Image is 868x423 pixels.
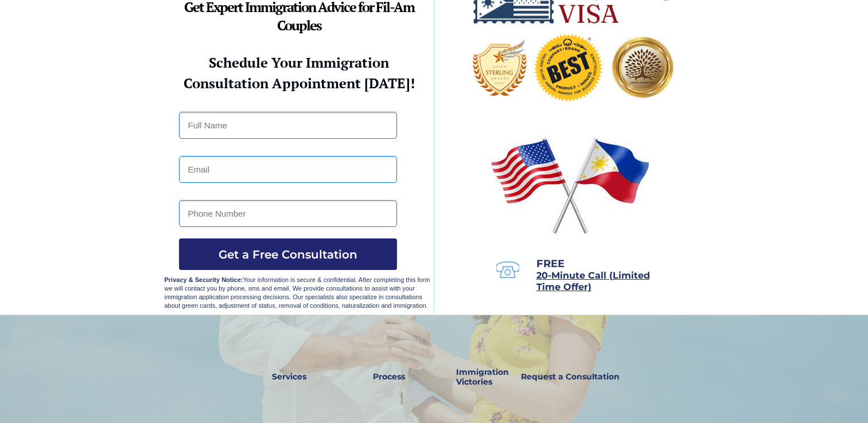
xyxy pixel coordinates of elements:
strong: Immigration Victories [456,367,509,387]
strong: Privacy & Security Notice: [165,276,243,283]
span: 20-Minute Call (Limited Time Offer) [536,270,650,292]
span: FREE [536,257,565,270]
button: Get a Free Consultation [179,238,397,270]
a: 20-Minute Call (Limited Time Offer) [536,271,650,292]
input: Full Name [179,112,397,139]
a: Services [264,364,314,390]
strong: Request a Consultation [521,371,620,382]
strong: Schedule Your Immigration [209,53,389,72]
strong: Services [272,371,306,382]
a: Process [367,364,411,390]
input: Email [179,156,397,183]
input: Phone Number [179,200,397,227]
a: Immigration Victories [451,364,490,390]
strong: Consultation Appointment [DATE]! [184,74,415,92]
a: Request a Consultation [516,364,625,390]
span: Your information is secure & confidential. After completing this form we will contact you by phon... [165,276,430,309]
strong: Process [373,371,405,382]
span: Get a Free Consultation [179,248,397,261]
